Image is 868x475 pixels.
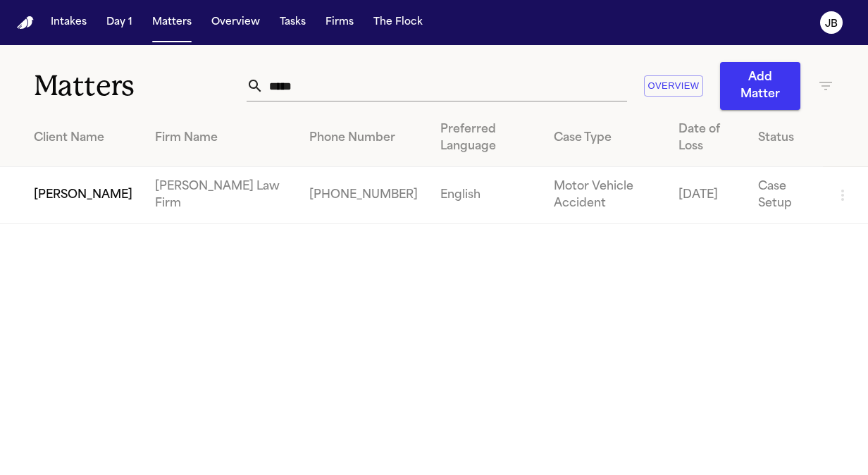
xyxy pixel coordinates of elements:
[644,75,703,97] button: Overview
[309,130,418,147] div: Phone Number
[101,10,138,35] button: Day 1
[206,10,266,35] button: Overview
[320,10,359,35] button: Firms
[155,130,287,147] div: Firm Name
[429,167,542,224] td: English
[45,10,92,35] button: Intakes
[298,167,429,224] td: [PHONE_NUMBER]
[678,121,736,155] div: Date of Loss
[34,68,247,104] h1: Matters
[144,167,298,224] td: [PERSON_NAME] Law Firm
[554,130,656,147] div: Case Type
[274,10,311,35] button: Tasks
[147,10,197,35] button: Matters
[17,16,34,30] img: Finch Logo
[17,16,34,30] a: Home
[667,167,747,224] td: [DATE]
[747,167,823,224] td: Case Setup
[368,10,428,35] button: The Flock
[542,167,667,224] td: Motor Vehicle Accident
[440,121,531,155] div: Preferred Language
[34,130,132,147] div: Client Name
[720,62,800,110] button: Add Matter
[758,130,812,147] div: Status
